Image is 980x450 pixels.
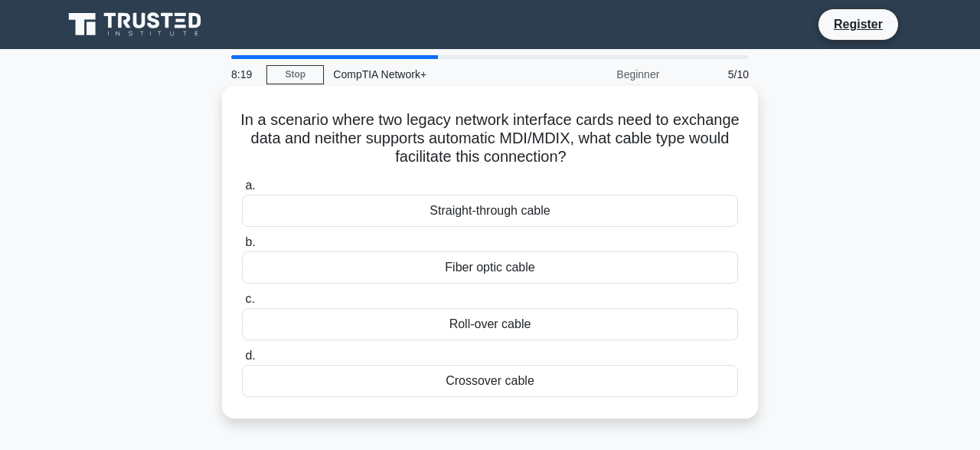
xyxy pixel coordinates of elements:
div: Straight-through cable [242,195,738,227]
span: c. [245,292,254,305]
a: Stop [266,65,324,84]
div: 8:19 [222,59,266,90]
div: Fiber optic cable [242,251,738,284]
div: Roll-over cable [242,308,738,340]
div: CompTIA Network+ [324,59,534,90]
div: Crossover cable [242,365,738,397]
div: Beginner [534,59,668,90]
span: d. [245,349,255,362]
span: b. [245,235,255,248]
a: Register [825,15,892,34]
div: 5/10 [668,59,758,90]
span: a. [245,179,255,192]
h5: In a scenario where two legacy network interface cards need to exchange data and neither supports... [240,110,740,167]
